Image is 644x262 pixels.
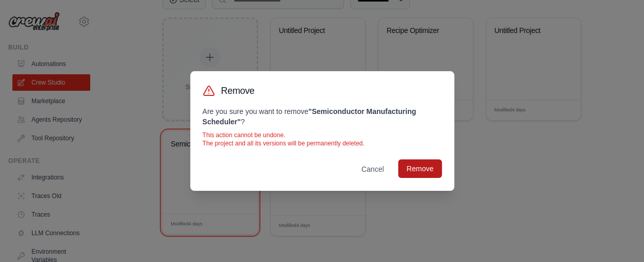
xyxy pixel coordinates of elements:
p: This action cannot be undone. [203,131,442,139]
p: The project and all its versions will be permanently deleted. [203,139,442,148]
button: Cancel [353,160,392,178]
button: Remove [398,159,441,178]
strong: " Semiconductor Manufacturing Scheduler " [203,107,416,126]
h3: Remove [221,84,255,98]
p: Are you sure you want to remove ? [203,106,442,127]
